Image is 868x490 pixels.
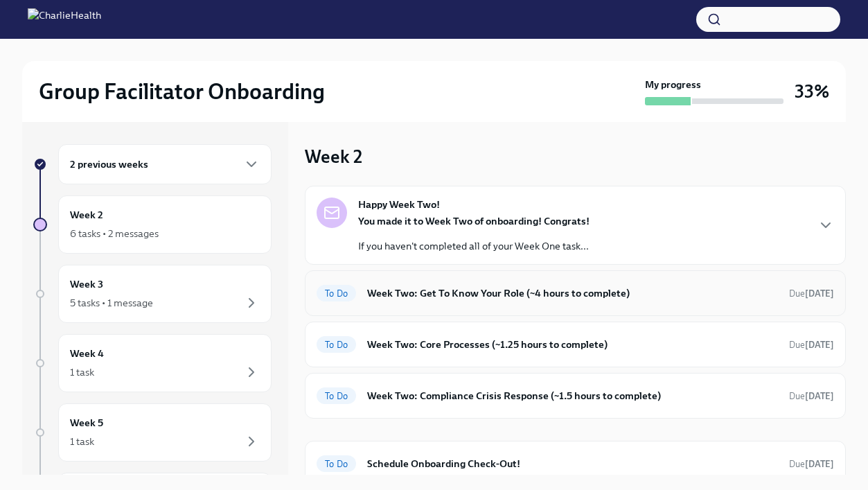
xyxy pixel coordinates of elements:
img: CharlieHealth [28,8,101,30]
a: To DoSchedule Onboarding Check-Out!Due[DATE] [317,453,834,475]
span: Due [789,459,834,469]
span: To Do [317,288,356,299]
span: October 6th, 2025 10:00 [789,338,834,351]
p: If you haven't completed all of your Week One task... [358,239,590,253]
div: 5 tasks • 1 message [70,296,153,310]
strong: Happy Week Two! [358,198,440,211]
strong: My progress [645,78,701,91]
h6: Week Two: Get To Know Your Role (~4 hours to complete) [367,286,778,301]
span: To Do [317,459,356,469]
h3: Week 2 [305,144,362,169]
div: 2 previous weeks [58,144,272,184]
span: To Do [317,391,356,401]
a: To DoWeek Two: Get To Know Your Role (~4 hours to complete)Due[DATE] [317,282,834,304]
div: 1 task [70,365,94,379]
strong: [DATE] [805,288,834,299]
span: Due [789,288,834,299]
a: To DoWeek Two: Compliance Crisis Response (~1.5 hours to complete)Due[DATE] [317,385,834,407]
h2: Group Facilitator Onboarding [39,78,325,105]
a: Week 26 tasks • 2 messages [33,195,272,254]
a: Week 51 task [33,403,272,462]
h6: 2 previous weeks [70,157,148,172]
a: Week 35 tasks • 1 message [33,265,272,323]
div: 1 task [70,435,94,448]
span: October 9th, 2025 09:26 [789,457,834,471]
h6: Week 3 [70,277,103,292]
strong: You made it to Week Two of onboarding! Congrats! [358,215,590,227]
h3: 33% [795,79,829,104]
span: Due [789,340,834,350]
strong: [DATE] [805,340,834,350]
a: Week 41 task [33,334,272,392]
a: To DoWeek Two: Core Processes (~1.25 hours to complete)Due[DATE] [317,333,834,356]
span: October 6th, 2025 10:00 [789,390,834,403]
strong: [DATE] [805,459,834,469]
span: Due [789,391,834,401]
h6: Week 5 [70,415,103,430]
div: 6 tasks • 2 messages [70,227,159,240]
h6: Week 2 [70,207,103,222]
h6: Week Two: Compliance Crisis Response (~1.5 hours to complete) [367,388,778,403]
h6: Week Two: Core Processes (~1.25 hours to complete) [367,337,778,352]
h6: Week 4 [70,346,104,361]
h6: Schedule Onboarding Check-Out! [367,456,778,471]
span: To Do [317,340,356,350]
strong: [DATE] [805,391,834,401]
span: October 6th, 2025 10:00 [789,287,834,300]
